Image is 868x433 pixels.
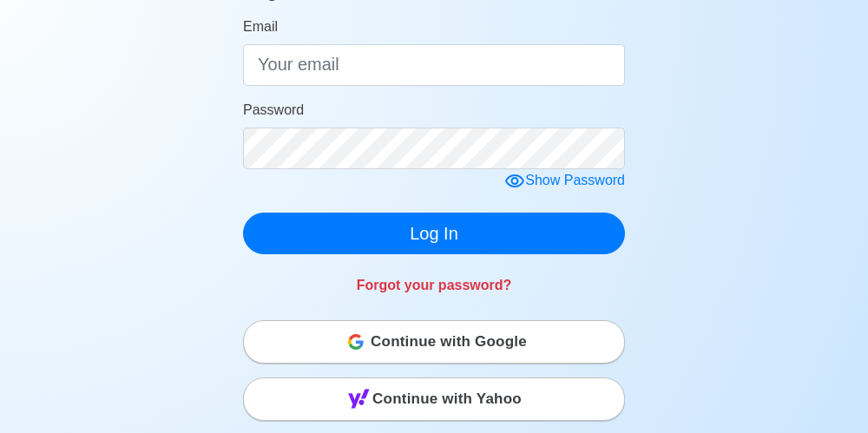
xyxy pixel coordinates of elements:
span: Password [243,102,304,117]
span: Continue with Google [371,325,527,359]
button: Continue with Google [243,320,625,364]
a: Forgot your password? [357,278,512,292]
button: Continue with Yahoo [243,377,625,421]
input: Your email [243,44,625,86]
button: Log In [243,213,625,254]
div: Show Password [504,170,625,192]
span: Email [243,19,278,34]
span: Continue with Yahoo [372,382,522,417]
